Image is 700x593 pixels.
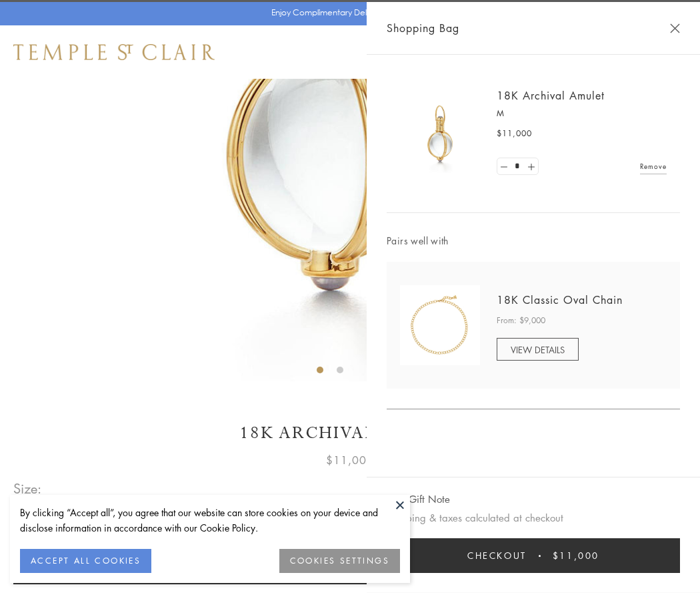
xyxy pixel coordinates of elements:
[279,549,400,573] button: COOKIES SETTINGS
[553,548,599,563] span: $11,000
[20,505,400,536] div: By clicking “Accept all”, you agree that our website can store cookies on your device and disclos...
[497,314,545,327] span: From: $9,000
[326,451,374,469] span: $11,000
[387,233,680,248] span: Pairs well with
[400,285,480,365] img: N88865-OV18
[497,107,667,120] p: M
[640,159,667,174] a: Remove
[387,538,680,573] button: Checkout $11,000
[497,127,532,140] span: $11,000
[467,548,527,563] span: Checkout
[13,477,43,500] span: Size:
[497,292,623,307] a: 18K Classic Oval Chain
[511,343,565,356] span: VIEW DETAILS
[524,158,537,175] a: Set quantity to 2
[20,549,151,573] button: ACCEPT ALL COOKIES
[497,88,605,103] a: 18K Archival Amulet
[13,44,215,60] img: Temple St. Clair
[400,93,480,174] img: 18K Archival Amulet
[271,6,423,19] p: Enjoy Complimentary Delivery & Returns
[497,158,511,175] a: Set quantity to 0
[497,338,579,361] a: VIEW DETAILS
[387,510,680,526] p: Shipping & taxes calculated at checkout
[13,421,687,445] h1: 18K Archival Amulet
[387,19,459,37] span: Shopping Bag
[387,491,450,508] button: Add Gift Note
[670,23,680,33] button: Close Shopping Bag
